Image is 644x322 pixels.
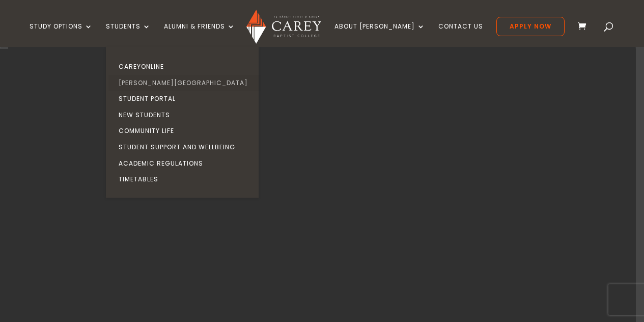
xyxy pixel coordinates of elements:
[30,23,93,47] a: Study Options
[438,23,483,47] a: Contact Us
[108,75,261,91] a: [PERSON_NAME][GEOGRAPHIC_DATA]
[108,107,261,123] a: New Students
[334,23,425,47] a: About [PERSON_NAME]
[164,23,235,47] a: Alumni & Friends
[106,23,151,47] a: Students
[108,59,261,75] a: CareyOnline
[108,91,261,107] a: Student Portal
[108,123,261,139] a: Community Life
[108,171,261,187] a: Timetables
[108,155,261,172] a: Academic Regulations
[108,139,261,155] a: Student Support and Wellbeing
[246,10,321,44] img: Carey Baptist College
[496,17,565,36] a: Apply Now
